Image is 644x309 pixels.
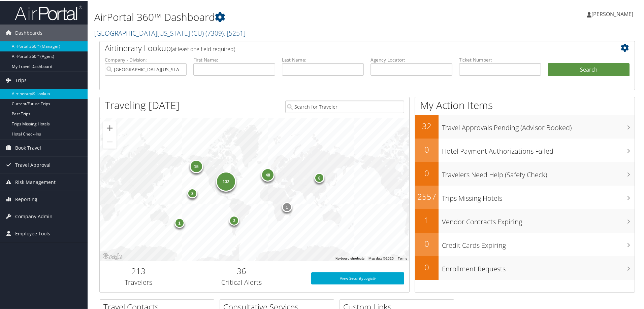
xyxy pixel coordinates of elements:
[415,256,635,279] a: 0Enrollment Requests
[261,167,275,181] div: 48
[15,139,41,156] span: Book Travel
[216,171,236,191] div: 132
[442,237,635,249] h3: Credit Cards Expiring
[15,24,42,41] span: Dashboards
[15,225,50,241] span: Employee Tools
[187,188,197,198] div: 3
[105,277,172,286] h3: Travelers
[548,63,630,76] button: Search
[101,252,124,260] img: Google
[105,98,180,112] h1: Traveling [DATE]
[415,208,635,232] a: 1Vendor Contracts Expiring
[105,265,172,276] h2: 213
[282,201,292,211] div: 1
[415,190,439,202] h2: 2557
[193,56,275,63] label: First Name:
[335,256,364,260] button: Keyboard shortcuts
[15,156,51,173] span: Travel Approval
[174,217,184,227] div: 1
[205,28,224,37] span: ( 7309 )
[15,190,37,207] span: Reporting
[587,3,640,24] a: [PERSON_NAME]
[103,121,117,134] button: Zoom in
[101,252,124,260] a: Open this area in Google Maps (opens a new window)
[459,56,541,63] label: Ticket Number:
[182,277,301,286] h3: Critical Alerts
[224,28,246,37] span: , [ 5251 ]
[442,213,635,226] h3: Vendor Contracts Expiring
[415,237,439,249] h2: 0
[105,42,585,53] h2: Airtinerary Lookup
[105,56,187,63] label: Company - Division:
[229,215,239,225] div: 3
[415,214,439,225] h2: 1
[415,161,635,185] a: 0Travelers Need Help (Safety Check)
[415,98,635,112] h1: My Action Items
[371,56,452,63] label: Agency Locator:
[415,114,635,138] a: 32Travel Approvals Pending (Advisor Booked)
[282,56,364,63] label: Last Name:
[171,45,235,52] span: (at least one field required)
[415,138,635,161] a: 0Hotel Payment Authorizations Failed
[442,143,635,155] h3: Hotel Payment Authorizations Failed
[415,185,635,208] a: 2557Trips Missing Hotels
[15,71,27,88] span: Trips
[94,9,458,24] h1: AirPortal 360™ Dashboard
[442,190,635,202] h3: Trips Missing Hotels
[591,10,633,17] span: [PERSON_NAME]
[415,232,635,256] a: 0Credit Cards Expiring
[442,260,635,273] h3: Enrollment Requests
[442,166,635,179] h3: Travelers Need Help (Safety Check)
[285,100,404,112] input: Search for Traveler
[15,4,82,20] img: airportal-logo.png
[398,256,407,260] a: Terms (opens in new tab)
[189,159,203,172] div: 15
[15,207,53,224] span: Company Admin
[415,261,439,272] h2: 0
[415,143,439,155] h2: 0
[94,28,246,37] a: [GEOGRAPHIC_DATA][US_STATE] (CU)
[442,119,635,132] h3: Travel Approvals Pending (Advisor Booked)
[415,120,439,131] h2: 32
[368,256,394,260] span: Map data ©2025
[314,172,324,182] div: 8
[182,265,301,276] h2: 36
[311,272,404,284] a: View SecurityLogic®
[415,167,439,178] h2: 0
[15,173,56,190] span: Risk Management
[103,134,117,148] button: Zoom out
